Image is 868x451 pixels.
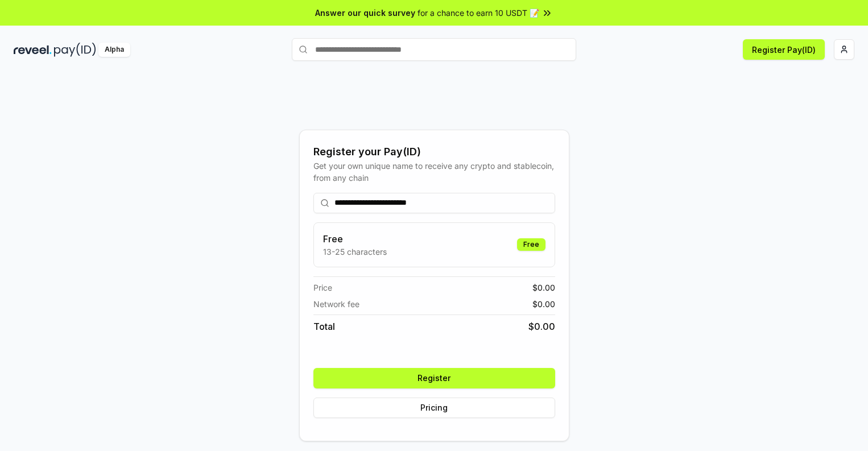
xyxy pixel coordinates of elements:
[743,39,825,60] button: Register Pay(ID)
[313,320,335,333] span: Total
[313,282,332,293] span: Price
[418,7,539,19] span: for a chance to earn 10 USDT 📝
[14,43,52,57] img: reveel_dark
[532,282,555,293] span: $ 0.00
[323,232,387,246] h3: Free
[323,246,387,258] p: 13-25 characters
[528,320,555,333] span: $ 0.00
[54,43,96,57] img: pay_id
[313,368,555,388] button: Register
[313,298,359,310] span: Network fee
[313,398,555,418] button: Pricing
[315,7,415,19] span: Answer our quick survey
[532,298,555,310] span: $ 0.00
[517,238,545,251] div: Free
[98,43,130,57] div: Alpha
[313,144,555,160] div: Register your Pay(ID)
[313,160,555,184] div: Get your own unique name to receive any crypto and stablecoin, from any chain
